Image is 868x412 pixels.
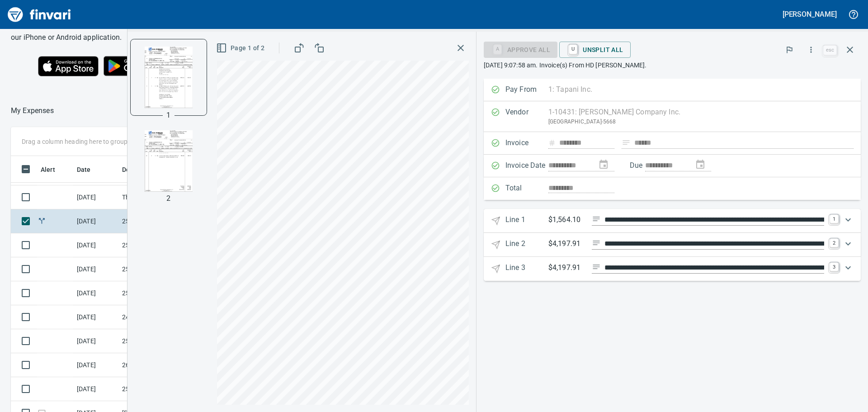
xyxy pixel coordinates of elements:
td: [DATE] [73,353,118,377]
span: Split transaction [37,218,47,224]
p: Line 2 [505,238,548,251]
p: Line 1 [505,214,548,227]
td: [DATE] [73,257,118,281]
td: The Home Depot #[GEOGRAPHIC_DATA] [118,185,200,209]
h6: You can also control your card and submit expenses from our iPhone or Android application. [11,19,203,44]
div: Expand [484,209,861,233]
td: [DATE] [73,305,118,329]
td: 254002 [118,257,200,281]
span: Date [77,164,91,175]
td: 254002 [118,329,200,353]
p: 1 [166,110,170,121]
td: [DATE] [73,185,118,209]
td: 261504 [118,353,200,377]
span: Unsplit All [566,42,623,57]
p: Drag a column heading here to group the table [22,137,154,146]
p: $1,564.10 [548,214,585,226]
img: Download on the App Store [38,56,99,76]
span: Description [122,164,168,175]
div: Purchase Order Item required [484,45,557,53]
button: UUnsplit All [559,42,630,58]
img: Page 1 [138,47,199,108]
a: U [569,44,577,54]
div: Expand [484,257,861,281]
td: [DATE] [73,281,118,305]
p: My Expenses [11,105,54,116]
button: More [801,40,821,60]
td: 254002 ACCT [PHONE_NUMBER] [118,377,200,401]
span: Alert [41,164,67,175]
a: esc [823,45,837,55]
a: 2 [830,238,839,247]
img: Finvari [5,4,73,25]
h5: [PERSON_NAME] [783,9,837,19]
td: 244015 [118,305,200,329]
div: Expand [484,233,861,257]
button: [PERSON_NAME] [780,7,839,21]
img: Page 2 [138,130,199,192]
p: 2 [166,193,170,204]
p: Line 3 [505,262,548,275]
a: 3 [830,262,839,271]
td: [DATE] [73,377,118,401]
span: Page 1 of 2 [218,43,264,54]
span: Alert [41,164,55,175]
button: Flag [779,40,799,60]
p: $4,197.91 [548,262,585,274]
td: [DATE] [73,209,118,233]
td: 254002 [118,233,200,257]
p: $4,197.91 [548,238,585,250]
span: Close invoice [821,39,861,61]
p: [DATE] 9:07:58 am. Invoice(s) From HD [PERSON_NAME]. [484,61,861,70]
td: [DATE] [73,233,118,257]
span: Description [122,164,156,175]
span: Date [77,164,103,175]
nav: breadcrumb [11,105,54,116]
td: 254002 [118,281,200,305]
img: Get it on Google Play [99,51,176,81]
button: Page 1 of 2 [214,40,268,57]
a: 1 [830,214,839,223]
td: 254002 [118,209,200,233]
td: [DATE] [73,329,118,353]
